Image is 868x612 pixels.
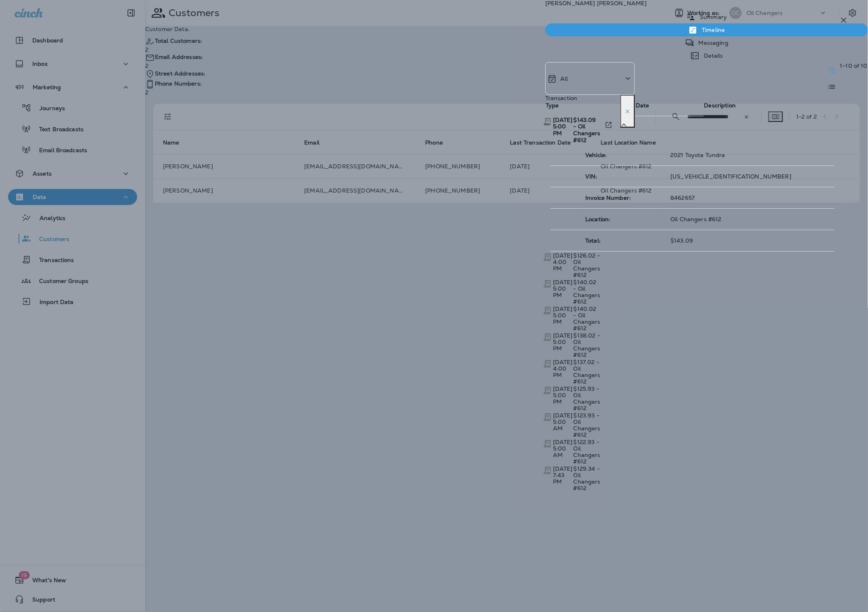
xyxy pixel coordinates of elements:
[574,116,601,144] span: $143.09 - Oil Changers #612
[560,75,568,82] p: All
[824,79,840,95] button: Log View
[553,386,573,405] p: [DATE] 5:00 PM
[542,306,552,313] span: Transaction
[585,216,610,223] span: Location:
[695,40,728,46] p: Messaging
[542,413,552,420] span: Transaction
[542,253,552,260] span: Transaction
[840,63,868,69] p: 1–10 of 10
[553,116,573,137] span: [DATE] 5:00 PM
[616,117,632,133] button: Collapse
[585,173,597,180] span: VIN:
[553,465,573,485] p: [DATE] 7:43 PM
[585,194,631,201] span: Invoice Number:
[585,151,607,159] span: Vehicle:
[585,237,601,244] span: Total:
[696,14,727,20] p: Summary
[542,466,552,473] span: Transaction
[700,52,723,59] p: Details
[704,102,736,109] span: Description
[553,279,573,298] p: [DATE] 5:00 PM
[636,102,649,109] span: Date
[698,27,725,33] p: Timeline
[542,386,552,393] span: Transaction
[553,332,573,352] p: [DATE] 5:00 PM
[553,252,573,272] p: [DATE] 4:00 PM
[670,237,693,244] span: $143.09
[670,173,791,180] span: [US_VEHICLE_IDENTIFICATION_NUMBER]
[574,252,601,279] span: $126.02 - Oil Changers #612
[574,332,601,358] span: $138.02 - Oil Changers #612
[553,439,573,458] p: [DATE] 5:00 AM
[574,358,601,385] span: $137.02 - Oil Changers #612
[601,117,616,133] button: Go to Transaction
[553,306,573,325] p: [DATE] 5:00 PM
[670,216,721,223] span: Oil Changers #612
[545,95,578,101] p: Transaction
[542,279,552,287] span: Transaction
[542,439,552,446] span: Transaction
[546,102,559,109] span: Type
[574,438,601,465] span: $122.93 - Oil Changers #612
[542,117,552,124] span: Transaction
[574,385,601,412] span: $125.93 - Oil Changers #612
[824,62,840,79] button: Summary View
[574,465,601,492] span: $129.34 - Oil Changers #612
[553,359,573,378] p: [DATE] 4:00 PM
[574,279,601,305] span: $140.02 - Oil Changers #612
[670,194,695,201] span: 8462657
[574,305,601,332] span: $140.02 - Oil Changers #612
[542,359,552,367] span: Transaction
[670,151,725,159] span: 2021 Toyota Tundra
[542,333,552,340] span: Transaction
[574,412,601,438] span: $123.93 - Oil Changers #612
[553,412,573,432] p: [DATE] 5:00 AM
